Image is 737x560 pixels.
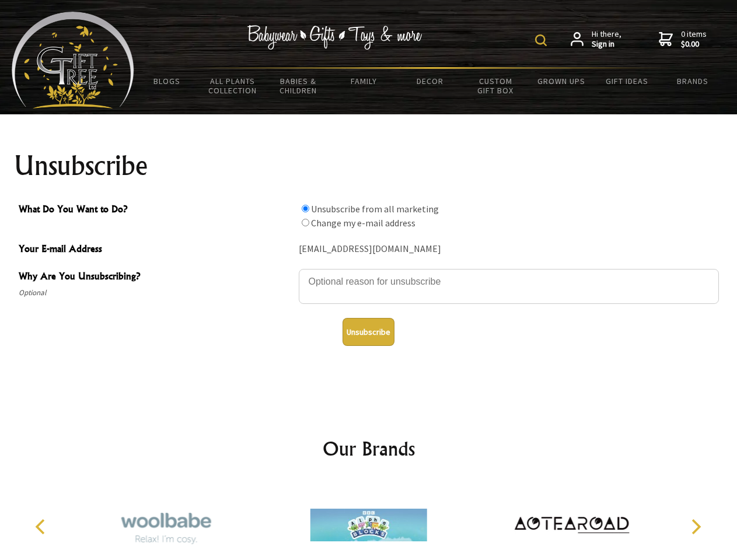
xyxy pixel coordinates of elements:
input: What Do You Want to Do? [302,205,309,212]
span: What Do You Want to Do? [19,202,293,219]
button: Previous [29,514,55,540]
label: Change my e-mail address [311,217,415,229]
strong: $0.00 [681,39,707,50]
span: Your E-mail Address [19,242,293,258]
a: Gift Ideas [594,69,660,93]
a: All Plants Collection [200,69,266,103]
a: 0 items$0.00 [659,29,707,50]
span: Why Are You Unsubscribing? [19,269,293,286]
input: What Do You Want to Do? [302,219,309,226]
label: Unsubscribe from all marketing [311,203,439,215]
div: [EMAIL_ADDRESS][DOMAIN_NAME] [299,240,719,258]
button: Unsubscribe [343,318,394,346]
a: BLOGS [134,69,200,93]
h1: Unsubscribe [14,152,724,180]
img: product search [535,34,547,46]
a: Decor [397,69,463,93]
a: Custom Gift Box [463,69,529,103]
a: Babies & Children [266,69,331,103]
strong: Sign in [592,39,621,50]
a: Grown Ups [528,69,594,93]
textarea: Why Are You Unsubscribing? [299,269,719,304]
h2: Our Brands [23,435,714,463]
span: Optional [19,286,293,300]
img: Babyware - Gifts - Toys and more... [12,12,134,108]
img: Babywear - Gifts - Toys & more [247,25,422,50]
span: 0 items [681,29,707,50]
a: Family [331,69,397,93]
button: Next [683,514,708,540]
span: Hi there, [592,29,621,50]
a: Hi there,Sign in [571,29,621,50]
a: Brands [660,69,726,93]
